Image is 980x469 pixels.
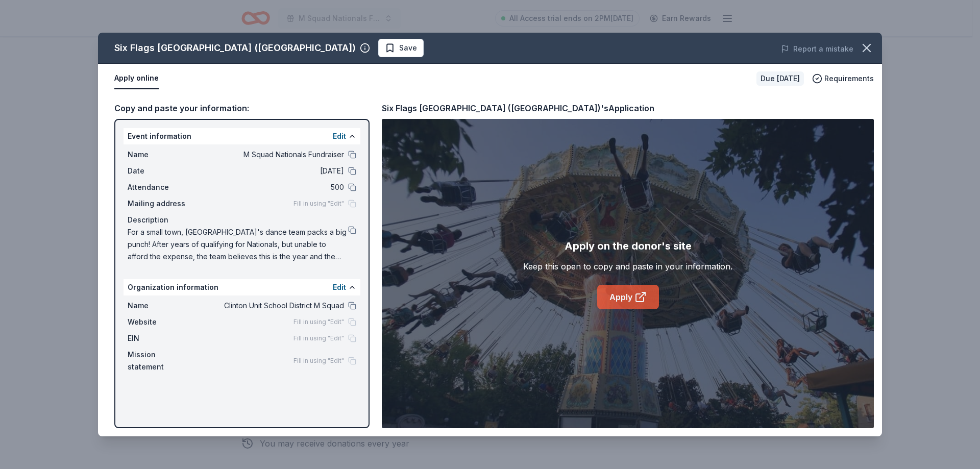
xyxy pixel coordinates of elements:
span: Clinton Unit School District M Squad [196,300,344,312]
div: Six Flags [GEOGRAPHIC_DATA] ([GEOGRAPHIC_DATA])'s Application [382,102,654,115]
span: Save [399,42,417,54]
span: Fill in using "Edit" [293,357,344,365]
span: Attendance [128,181,196,193]
span: Mailing address [128,198,196,210]
span: 500 [196,181,344,193]
span: Fill in using "Edit" [293,334,344,342]
span: Website [128,316,196,328]
span: Fill in using "Edit" [293,318,344,326]
span: EIN [128,332,196,344]
span: Name [128,149,196,161]
button: Report a mistake [781,43,853,55]
div: Event information [124,128,360,144]
span: For a small town, [GEOGRAPHIC_DATA]'s dance team packs a big punch! After years of qualifying for... [128,226,348,263]
div: Copy and paste your information: [114,102,370,115]
span: Date [128,165,196,177]
span: Mission statement [128,349,196,373]
button: Apply online [114,68,159,89]
a: Apply [597,285,659,309]
div: Description [128,214,356,226]
button: Requirements [812,72,874,85]
span: Name [128,300,196,312]
div: Six Flags [GEOGRAPHIC_DATA] ([GEOGRAPHIC_DATA]) [114,40,356,56]
button: Save [378,39,424,57]
div: Apply on the donor's site [565,238,692,254]
span: Fill in using "Edit" [293,200,344,208]
span: Requirements [824,72,874,85]
span: [DATE] [196,165,344,177]
button: Edit [333,130,346,142]
div: Keep this open to copy and paste in your information. [523,260,732,273]
span: M Squad Nationals Fundraiser [196,149,344,161]
div: Due [DATE] [756,71,804,86]
button: Edit [333,281,346,293]
div: Organization information [124,279,360,295]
